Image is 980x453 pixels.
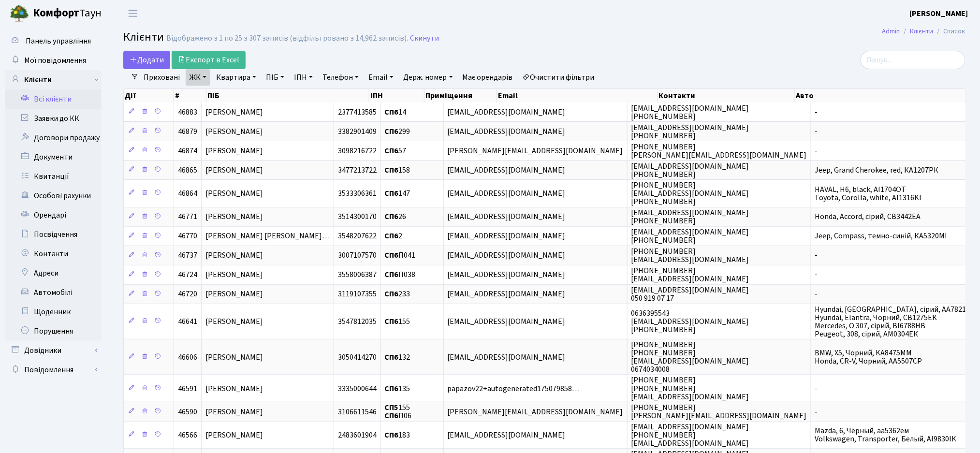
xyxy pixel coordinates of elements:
[338,107,377,117] span: 2377413585
[262,69,288,86] a: ПІБ
[205,146,263,156] span: [PERSON_NAME]
[385,126,399,137] b: СП6
[205,316,263,327] span: [PERSON_NAME]
[385,430,399,440] b: СП6
[385,316,399,327] b: СП6
[497,89,658,102] th: Email
[934,26,965,37] li: Список
[124,89,174,102] th: Дії
[385,430,410,440] span: 183
[5,321,102,341] a: Порушення
[448,107,566,117] span: [EMAIL_ADDRESS][DOMAIN_NAME]
[910,8,968,19] b: [PERSON_NAME]
[631,265,749,284] span: [PHONE_NUMBER] [EMAIL_ADDRESS][DOMAIN_NAME]
[5,31,102,51] a: Панель управління
[5,167,102,186] a: Квитанції
[178,126,197,137] span: 46879
[5,51,102,70] a: Мої повідомлення
[815,270,818,280] span: -
[385,126,410,137] span: 299
[205,126,263,137] span: [PERSON_NAME]
[205,352,263,363] span: [PERSON_NAME]
[369,89,424,102] th: ІПН
[631,422,749,449] span: [EMAIL_ADDRESS][DOMAIN_NAME] [PHONE_NUMBER] [EMAIL_ADDRESS][DOMAIN_NAME]
[178,270,197,280] span: 46724
[448,289,566,300] span: [EMAIL_ADDRESS][DOMAIN_NAME]
[178,146,197,156] span: 46874
[172,51,246,69] a: Експорт в Excel
[815,407,818,417] span: -
[205,165,263,175] span: [PERSON_NAME]
[385,165,399,175] b: СП6
[205,231,330,242] span: [PERSON_NAME] [PERSON_NAME]…
[178,107,197,117] span: 46883
[5,89,102,109] a: Всі клієнти
[5,263,102,283] a: Адреси
[385,212,407,222] span: 26
[448,188,566,199] span: [EMAIL_ADDRESS][DOMAIN_NAME]
[5,360,102,380] a: Повідомлення
[338,316,377,327] span: 3547812035
[205,188,263,199] span: [PERSON_NAME]
[186,69,210,86] a: ЖК
[338,250,377,261] span: 3007107570
[178,188,197,199] span: 46864
[174,89,206,102] th: #
[385,270,399,280] b: СП6
[815,126,818,137] span: -
[206,89,370,102] th: ПІБ
[385,250,399,261] b: СП6
[178,212,197,222] span: 46771
[5,302,102,321] a: Щоденник
[448,212,566,222] span: [EMAIL_ADDRESS][DOMAIN_NAME]
[178,250,197,261] span: 46737
[385,316,410,327] span: 155
[385,352,399,363] b: СП6
[140,69,184,86] a: Приховані
[178,430,197,440] span: 46566
[448,231,566,242] span: [EMAIL_ADDRESS][DOMAIN_NAME]
[178,352,197,363] span: 46606
[5,109,102,128] a: Заявки до КК
[448,407,623,417] span: [PERSON_NAME][EMAIL_ADDRESS][DOMAIN_NAME]
[631,207,749,226] span: [EMAIL_ADDRESS][DOMAIN_NAME] [PHONE_NUMBER]
[399,69,456,86] a: Держ. номер
[205,383,263,394] span: [PERSON_NAME]
[385,165,410,175] span: 158
[5,205,102,225] a: Орендарі
[385,402,399,413] b: СП5
[519,69,599,86] a: Очистити фільтри
[631,246,749,265] span: [PHONE_NUMBER] [EMAIL_ADDRESS][DOMAIN_NAME]
[33,5,79,21] b: Комфорт
[166,34,408,43] div: Відображено з 1 по 25 з 307 записів (відфільтровано з 14,962 записів).
[5,70,102,89] a: Клієнти
[631,161,749,180] span: [EMAIL_ADDRESS][DOMAIN_NAME] [PHONE_NUMBER]
[631,180,749,207] span: [PHONE_NUMBER] [EMAIL_ADDRESS][DOMAIN_NAME] [PHONE_NUMBER]
[5,283,102,302] a: Автомобілі
[33,5,102,22] span: Таун
[385,250,416,261] span: П041
[5,225,102,244] a: Посвідчення
[815,425,957,444] span: Mazda, 6, Чёрный, аа5362ем Volkswagen, Transporter, Белый, AI9830IK
[338,430,377,440] span: 2483601904
[815,184,922,203] span: HAVAL, H6, black, AI1704OT Toyota, Corolla, white, AI1316KI
[5,147,102,167] a: Документи
[631,308,749,335] span: 0636395543 [EMAIL_ADDRESS][DOMAIN_NAME] [PHONE_NUMBER]
[5,341,102,360] a: Довідники
[815,289,818,300] span: -
[448,270,566,280] span: [EMAIL_ADDRESS][DOMAIN_NAME]
[123,29,164,45] span: Клієнти
[178,383,197,394] span: 46591
[290,69,317,86] a: ІПН
[385,107,407,117] span: 14
[338,126,377,137] span: 3382901409
[385,289,410,300] span: 233
[815,212,921,222] span: Honda, Accord, сірий, СВ3442ЕА
[385,188,410,199] span: 147
[385,231,403,242] span: 2
[385,402,412,421] span: 155 П06
[178,165,197,175] span: 46865
[385,383,410,394] span: 135
[26,36,91,46] span: Панель управління
[205,407,263,417] span: [PERSON_NAME]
